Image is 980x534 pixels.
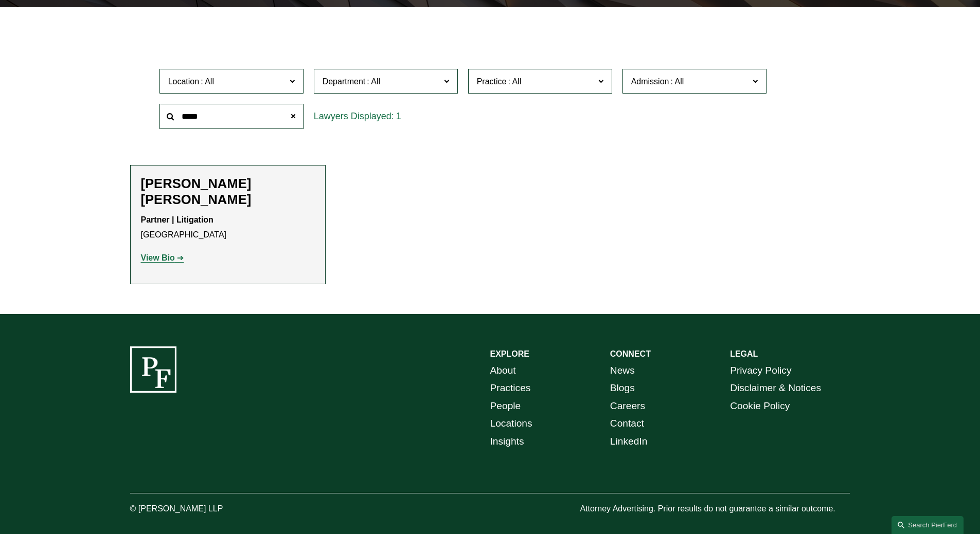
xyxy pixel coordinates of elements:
a: View Bio [141,253,184,262]
a: Locations [490,415,532,433]
strong: EXPLORE [490,349,529,358]
strong: LEGAL [730,349,758,358]
a: Privacy Policy [730,362,791,380]
a: Search this site [892,516,964,534]
a: News [610,362,635,380]
span: 1 [396,111,401,121]
p: [GEOGRAPHIC_DATA] [141,213,315,243]
a: Blogs [610,379,635,397]
a: People [490,397,521,415]
a: Contact [610,415,644,433]
strong: CONNECT [610,349,651,358]
strong: Partner | Litigation [141,215,213,224]
a: Disclaimer & Notices [730,379,821,397]
span: Department [323,77,366,86]
a: Cookie Policy [730,397,790,415]
a: LinkedIn [610,433,648,451]
p: Attorney Advertising. Prior results do not guarantee a similar outcome. [580,502,850,517]
a: Careers [610,397,645,415]
span: Practice [477,77,507,86]
span: Location [168,77,200,86]
a: Practices [490,379,531,397]
p: © [PERSON_NAME] LLP [130,502,280,517]
h2: [PERSON_NAME] [PERSON_NAME] [141,176,315,208]
a: Insights [490,433,524,451]
a: About [490,362,516,380]
strong: View Bio [141,253,175,262]
span: Admission [631,77,669,86]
